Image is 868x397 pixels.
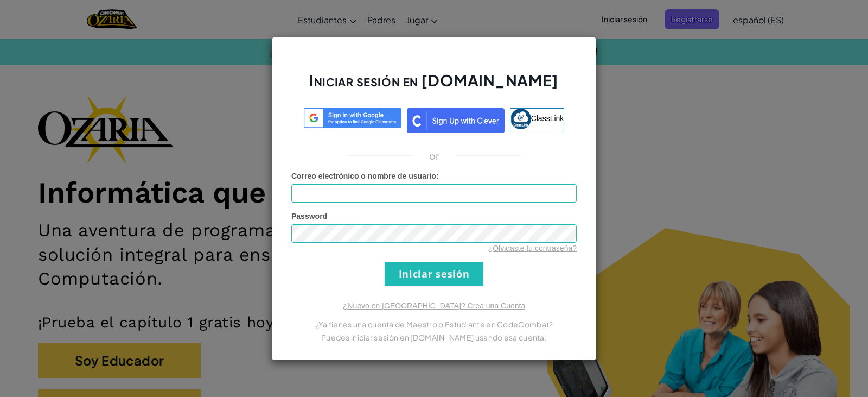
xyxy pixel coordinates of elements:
label: : [291,171,439,181]
img: clever_sso_button@2x.png [407,108,505,133]
a: ¿Nuevo en [GEOGRAPHIC_DATA]? Crea una Cuenta [343,301,525,310]
span: Correo electrónico o nombre de usuario [291,172,436,180]
p: ¿Ya tienes una cuenta de Maestro o Estudiante en CodeCombat? [291,318,577,331]
img: classlink-logo-small.png [510,109,531,129]
img: log-in-google-sso.svg [304,108,401,128]
p: Puedes iniciar sesión en [DOMAIN_NAME] usando esa cuenta. [291,331,577,344]
span: ClassLink [531,114,564,122]
h2: Iniciar sesión en [DOMAIN_NAME] [291,70,577,102]
p: or [429,149,439,162]
span: Password [291,212,327,220]
a: ¿Olvidaste tu contraseña? [488,244,577,253]
input: Iniciar sesión [385,262,483,286]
